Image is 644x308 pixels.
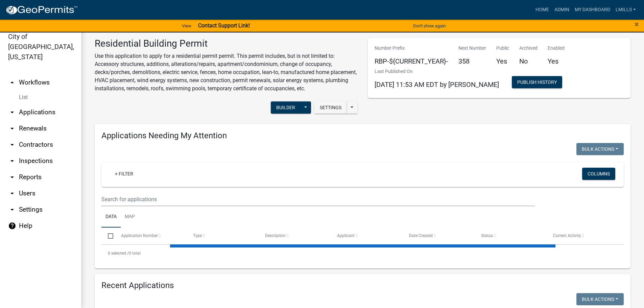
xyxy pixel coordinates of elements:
p: Number Prefix [375,45,448,52]
h3: Residential Building Permit [95,38,358,49]
a: lmills [613,3,639,16]
i: arrow_drop_down [8,206,16,214]
button: Close [635,20,639,28]
h4: Applications Needing My Attention [101,131,624,141]
datatable-header-cell: Type [186,228,258,244]
strong: Contact Support Link! [198,22,250,29]
i: arrow_drop_down [8,108,16,116]
button: Don't show again [410,20,448,31]
span: [DATE] 11:53 AM EDT by [PERSON_NAME] [375,80,499,89]
p: Enabled [548,45,565,52]
span: 0 selected / [108,251,129,256]
span: Applicant [337,233,355,238]
a: My Dashboard [572,3,613,16]
span: Description [265,233,286,238]
p: Archived [519,45,538,52]
p: Use this application to apply for a residential permit permit. This permit includes, but is not l... [95,52,358,93]
div: 0 total [101,245,624,262]
input: Search for applications [101,192,535,206]
datatable-header-cell: Current Activity [547,228,619,244]
datatable-header-cell: Description [259,228,331,244]
datatable-header-cell: Status [475,228,547,244]
i: help [8,222,16,230]
span: Date Created [409,233,433,238]
span: Current Activity [553,233,581,238]
button: Builder [271,101,301,114]
i: arrow_drop_down [8,141,16,149]
h5: No [519,57,538,65]
h4: Recent Applications [101,281,624,290]
a: + Filter [110,168,139,180]
i: arrow_drop_down [8,189,16,197]
i: arrow_drop_down [8,124,16,133]
button: Bulk Actions [576,143,624,155]
a: Map [121,206,139,228]
button: Publish History [512,76,562,88]
h5: Yes [548,57,565,65]
i: arrow_drop_up [8,78,16,87]
datatable-header-cell: Date Created [403,228,475,244]
i: arrow_drop_down [8,173,16,181]
span: × [635,20,639,29]
span: Status [481,233,493,238]
p: Last Published On [375,68,499,75]
datatable-header-cell: Select [101,228,114,244]
h5: 358 [458,57,486,65]
a: Admin [552,3,572,16]
i: arrow_drop_down [8,157,16,165]
a: Data [101,206,121,228]
a: Home [533,3,552,16]
h5: Yes [496,57,509,65]
button: Bulk Actions [576,293,624,305]
p: Public [496,45,509,52]
button: Columns [582,168,615,180]
wm-modal-confirm: Workflow Publish History [512,80,562,85]
span: Application Number [121,233,158,238]
datatable-header-cell: Applicant [331,228,403,244]
a: View [179,20,194,31]
span: Type [193,233,202,238]
p: Next Number [458,45,486,52]
datatable-header-cell: Application Number [114,228,186,244]
h5: RBP-${CURRENT_YEAR}- [375,57,448,65]
button: Settings [314,101,347,114]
